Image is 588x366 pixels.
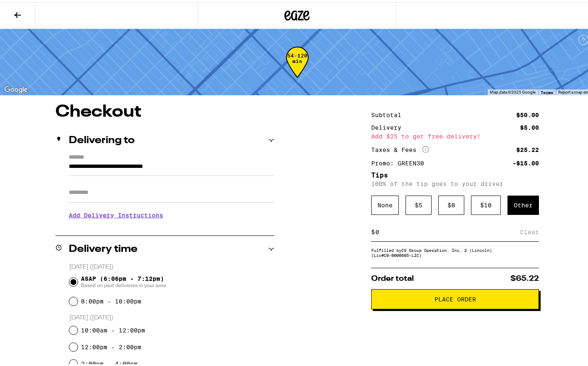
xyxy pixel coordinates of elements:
a: Terms [541,88,553,93]
span: Based on past deliveries in your area [81,280,166,287]
span: Map data ©2025 Google [490,88,536,92]
div: Clear [520,221,539,239]
div: $5.00 [520,123,539,128]
p: 100% of the tip goes to your driver [371,178,539,185]
p: We'll contact you at [PHONE_NUMBER] when we arrive [69,223,274,230]
h2: Delivering to [69,133,135,144]
div: 54-120 min [286,51,309,82]
label: 2:00pm - 4:00pm [81,358,138,365]
div: -$15.00 [513,158,539,164]
div: $ 8 [438,193,464,213]
input: 0 [375,226,520,234]
img: Google [2,82,30,93]
div: Promo: GREEN30 [371,158,430,164]
div: Taxes & Fees [371,144,429,152]
label: 12:00pm - 2:00pm [81,342,141,348]
div: Add $25 to get free delivery! [371,131,539,137]
h1: Checkout [55,102,274,118]
span: Hi. Need any help? [5,6,60,13]
div: $ 5 [406,193,432,213]
div: $ [371,221,375,239]
p: [DATE] ([DATE]) [69,261,274,269]
a: Open this area in Google Maps (opens a new window) [2,82,30,93]
label: 10:00am - 12:00pm [81,325,145,332]
div: None [371,193,399,213]
label: 8:00pm - 10:00pm [81,296,141,303]
h3: Add Delivery Instructions [69,204,274,223]
button: Place Order [371,287,539,307]
div: $ 10 [471,193,501,213]
h2: Delivery time [69,242,138,252]
span: Place Order [434,294,476,300]
p: [DATE] ([DATE]) [69,312,274,320]
div: Subtotal [371,110,407,116]
div: Other [507,193,539,213]
div: $50.00 [516,110,539,116]
span: Order total [371,273,414,280]
div: Delivery [371,123,407,128]
h5: Tips [371,170,539,177]
span: ASAP (6:06pm - 7:12pm) [81,273,166,287]
div: Fulfilled by CS Group Operation, Inc. 2 (Lincoln) (Lic# C9-0000685-LIC ) [371,246,539,256]
span: $65.22 [510,273,539,280]
div: $25.22 [516,145,539,151]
